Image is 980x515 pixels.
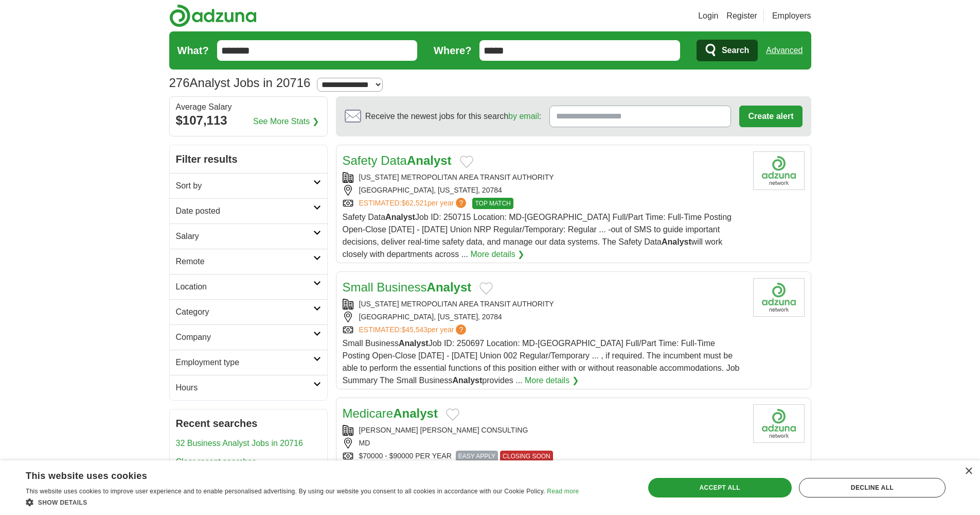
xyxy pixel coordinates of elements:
img: Company logo [753,404,805,443]
div: $107,113 [176,111,321,130]
a: Advanced [766,40,803,61]
button: Search [697,40,758,61]
div: Close [965,468,972,475]
img: Adzuna logo [169,4,257,27]
a: Category [170,299,327,324]
button: Add to favorite jobs [446,408,459,421]
label: What? [177,43,209,58]
label: Where? [434,43,471,58]
strong: Analyst [385,213,415,221]
div: [GEOGRAPHIC_DATA], [US_STATE], 20784 [343,312,745,322]
h1: Analyst Jobs in 20716 [169,76,311,90]
button: Create alert [739,106,802,127]
span: Safety Data Job ID: 250715 Location: MD-[GEOGRAPHIC_DATA] Full/Part Time: Full-Time Posting Open-... [343,213,732,259]
h2: Sort by [176,180,313,192]
strong: Analyst [407,153,452,167]
a: ESTIMATED:$62,521per year? [359,198,469,209]
a: MedicareAnalyst [343,406,438,420]
div: [GEOGRAPHIC_DATA], [US_STATE], 20784 [343,185,745,196]
h2: Company [176,331,313,344]
a: Date posted [170,198,327,224]
a: Safety DataAnalyst [343,153,452,167]
div: Accept all [648,478,792,497]
h2: Employment type [176,356,313,369]
a: Location [170,274,327,299]
h2: Remote [176,255,313,268]
span: Show details [38,499,87,506]
button: Add to favorite jobs [460,156,473,168]
div: MD [343,438,745,449]
span: $45,543 [401,325,427,334]
span: CLOSING SOON [500,451,553,462]
div: Show details [26,497,579,507]
h2: Filter results [170,145,327,173]
a: Company [170,324,327,350]
span: ? [456,324,466,335]
h2: Category [176,306,313,318]
h2: Recent searches [176,416,321,431]
a: Login [698,10,718,22]
div: [US_STATE] METROPOLITAN AREA TRANSIT AUTHORITY [343,299,745,310]
div: $70000 - $90000 PER YEAR [343,451,745,462]
a: 32 Business Analyst Jobs in 20716 [176,439,303,448]
img: Company logo [753,151,805,190]
a: Employers [772,10,811,22]
img: Company logo [753,278,805,317]
h2: Salary [176,230,313,243]
strong: Analyst [453,376,483,385]
strong: Analyst [399,339,429,348]
div: This website uses cookies [26,467,553,482]
a: Employment type [170,350,327,375]
a: ESTIMATED:$45,543per year? [359,324,469,335]
a: Salary [170,224,327,249]
a: Clear recent searches [176,457,257,466]
span: $62,521 [401,199,427,207]
span: Search [722,40,749,61]
button: Add to favorite jobs [479,282,493,295]
strong: Analyst [393,406,438,420]
h2: Hours [176,382,313,394]
a: Remote [170,249,327,274]
div: [PERSON_NAME] [PERSON_NAME] CONSULTING [343,425,745,436]
strong: Analyst [427,280,472,294]
span: 276 [169,74,190,92]
span: Receive the newest jobs for this search : [365,110,541,123]
strong: Analyst [662,237,691,246]
span: EASY APPLY [456,451,498,462]
h2: Location [176,281,313,293]
a: More details ❯ [525,374,579,387]
a: See More Stats ❯ [253,115,319,128]
div: Decline all [799,478,946,497]
div: [US_STATE] METROPOLITAN AREA TRANSIT AUTHORITY [343,172,745,183]
a: by email [508,112,539,121]
span: This website uses cookies to improve user experience and to enable personalised advertising. By u... [26,488,545,495]
a: Small BusinessAnalyst [343,280,472,294]
h2: Date posted [176,205,313,217]
a: More details ❯ [471,248,525,261]
a: Sort by [170,173,327,198]
a: Register [726,10,757,22]
span: ? [456,198,466,208]
div: Average Salary [176,103,321,111]
a: Hours [170,375,327,400]
span: TOP MATCH [472,198,513,209]
a: Read more, opens a new window [547,488,579,495]
span: Small Business Job ID: 250697 Location: MD-[GEOGRAPHIC_DATA] Full/Part Time: Full-Time Posting Op... [343,339,740,385]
